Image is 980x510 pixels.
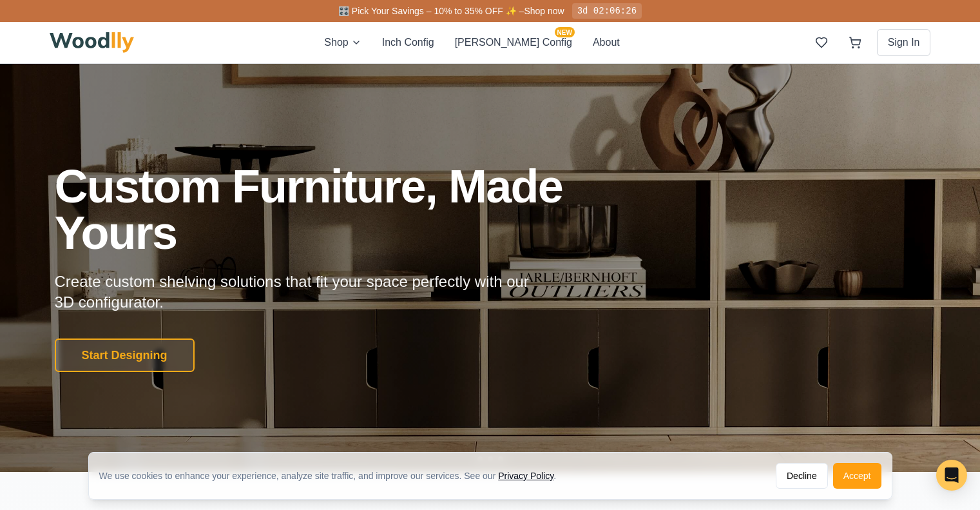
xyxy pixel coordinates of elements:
a: Shop now [524,6,564,16]
div: We use cookies to enhance your experience, analyze site traffic, and improve our services. See our . [99,469,567,482]
div: 3d 02:06:26 [572,3,642,19]
a: Privacy Policy [498,471,553,481]
p: Create custom shelving solutions that fit your space perfectly with our 3D configurator. [55,271,550,313]
span: NEW [555,27,575,37]
button: Accept [833,463,881,489]
button: Decline [776,463,828,489]
h1: Custom Furniture, Made Yours [55,163,632,256]
button: Sign In [877,29,931,56]
img: Woodlly [50,32,135,53]
button: About [593,35,620,50]
span: 🎛️ Pick Your Savings – 10% to 35% OFF ✨ – [338,6,524,16]
button: [PERSON_NAME] ConfigNEW [455,35,572,50]
button: Start Designing [55,338,195,372]
button: Inch Config [382,35,434,50]
button: Shop [324,35,361,50]
div: Open Intercom Messenger [936,460,967,491]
